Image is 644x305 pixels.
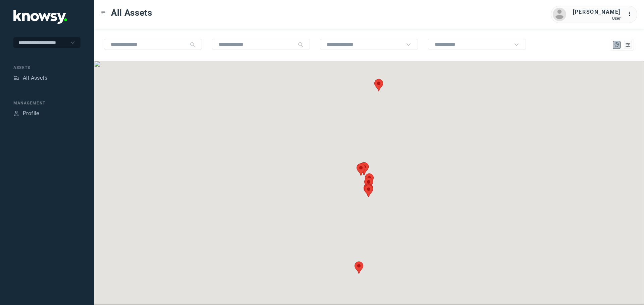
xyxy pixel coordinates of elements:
[573,16,621,21] div: User
[553,8,566,21] img: avatar.png
[13,110,19,117] div: Profile
[13,74,47,82] a: AssetsAll Assets
[13,75,19,81] div: Assets
[13,65,80,71] div: Assets
[13,100,80,106] div: Management
[101,10,106,15] div: Toggle Menu
[111,7,152,19] span: All Assets
[298,42,303,47] div: Search
[13,109,39,118] a: ProfileProfile
[13,10,67,24] img: Application Logo
[625,42,631,48] div: List
[628,11,634,16] tspan: ...
[627,10,635,18] div: :
[23,74,47,82] div: All Assets
[190,42,195,47] div: Search
[627,10,635,19] div: :
[23,109,39,118] div: Profile
[573,8,621,16] div: [PERSON_NAME]
[614,42,620,48] div: Map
